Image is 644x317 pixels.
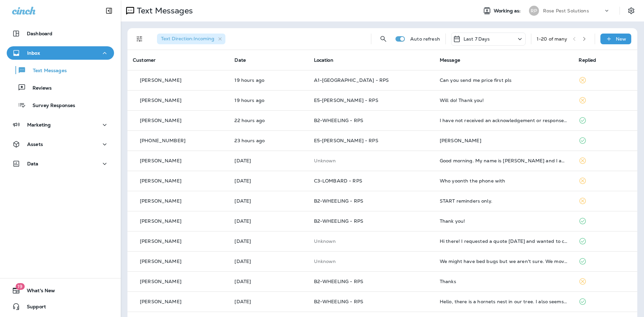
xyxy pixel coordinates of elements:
div: Jazmine [440,138,568,143]
p: [PHONE_NUMBER] [140,138,185,143]
p: Aug 27, 2025 10:07 AM [234,178,303,183]
p: Text Messages [26,68,67,74]
div: I have not received an acknowledgement or response from this email g.kaufman@rosepestcontrol.com ... [440,118,568,123]
p: Assets [27,142,43,147]
button: Search Messages [377,32,390,46]
span: Support [20,304,46,312]
button: Text Messages [7,63,114,77]
button: Dashboard [7,27,114,40]
p: [PERSON_NAME] [140,178,181,183]
button: Settings [625,5,637,17]
p: Aug 27, 2025 12:17 PM [234,118,303,123]
p: Rose Pest Solutions [543,8,589,13]
p: [PERSON_NAME] [140,259,181,264]
div: Who yoonth the phone with [440,178,568,183]
div: Will do! Thank you! [440,98,568,103]
span: E5-[PERSON_NAME] - RPS [314,138,378,144]
p: Aug 27, 2025 03:54 PM [234,77,303,83]
p: This customer does not have a last location and the phone number they messaged is not assigned to... [314,259,429,264]
div: RP [529,6,539,16]
p: Dashboard [27,31,52,36]
span: A1-[GEOGRAPHIC_DATA] - RPS [314,77,389,83]
div: Text Direction:Incoming [157,34,225,44]
button: Survey Responses [7,98,114,112]
p: [PERSON_NAME] [140,158,181,163]
span: Date [234,57,246,63]
button: Inbox [7,46,114,60]
p: Marketing [27,122,51,127]
div: 1 - 20 of many [537,36,568,42]
button: Data [7,157,114,170]
p: Aug 24, 2025 06:26 PM [234,299,303,304]
p: Survey Responses [26,103,75,109]
p: Aug 27, 2025 11:40 AM [234,138,303,143]
div: Hi there! I requested a quote last Thursday and wanted to check in to see if you’d be able to ass... [440,239,568,244]
div: Hello, there is a hornets nest in our tree. I also seems to have more spiders in the house. Can s... [440,299,568,304]
div: Good morning. My name is Joanna Lake and I am an old customer. My tenant told me of seeing a mous... [440,158,568,163]
p: Data [27,161,39,166]
button: Support [7,300,114,313]
p: [PERSON_NAME] [140,198,181,204]
button: Reviews [7,81,114,95]
span: Location [314,57,333,63]
span: What's New [20,288,55,296]
p: This customer does not have a last location and the phone number they messaged is not assigned to... [314,158,429,163]
div: Thank you! [440,218,568,224]
p: [PERSON_NAME] [140,239,181,244]
p: Last 7 Days [464,36,490,42]
p: [PERSON_NAME] [140,118,181,123]
p: This customer does not have a last location and the phone number they messaged is not assigned to... [314,239,429,244]
span: B2-WHEELING - RPS [314,218,363,224]
p: Inbox [27,50,40,56]
p: New [616,36,626,42]
span: Customer [133,57,156,63]
p: Aug 26, 2025 07:55 AM [234,239,303,244]
p: Aug 25, 2025 02:35 PM [234,279,303,284]
p: [PERSON_NAME] [140,299,181,304]
button: Collapse Sidebar [100,4,118,17]
span: Working as: [494,8,522,14]
p: Aug 27, 2025 03:42 PM [234,98,303,103]
div: Thanks [440,279,568,284]
span: Replied [579,57,596,63]
span: B2-WHEELING - RPS [314,198,363,204]
button: Assets [7,138,114,151]
p: Auto refresh [410,36,440,42]
p: [PERSON_NAME] [140,218,181,224]
span: C3-LOMBARD - RPS [314,178,362,184]
span: B2-WHEELING - RPS [314,278,363,284]
button: Filters [133,32,146,46]
p: Text Messages [134,6,193,16]
p: [PERSON_NAME] [140,279,181,284]
p: Reviews [26,85,52,92]
p: Aug 26, 2025 07:34 AM [234,259,303,264]
div: Can you send me price first pls [440,77,568,83]
span: Text Direction : Incoming [161,36,214,42]
div: START reminders only. [440,198,568,204]
span: B2-WHEELING - RPS [314,117,363,123]
span: Message [440,57,460,63]
span: B2-WHEELING - RPS [314,299,363,305]
p: [PERSON_NAME] [140,77,181,83]
button: 19What's New [7,284,114,297]
p: Aug 27, 2025 11:07 AM [234,158,303,163]
p: Aug 26, 2025 04:02 PM [234,198,303,204]
span: 19 [15,283,24,290]
p: [PERSON_NAME] [140,98,181,103]
button: Marketing [7,118,114,131]
span: E5-[PERSON_NAME] - RPS [314,97,378,103]
div: We might have bed bugs but we aren't sure. We move tomorrow and don't want to take them with us. ... [440,259,568,264]
p: Aug 26, 2025 12:55 PM [234,218,303,224]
